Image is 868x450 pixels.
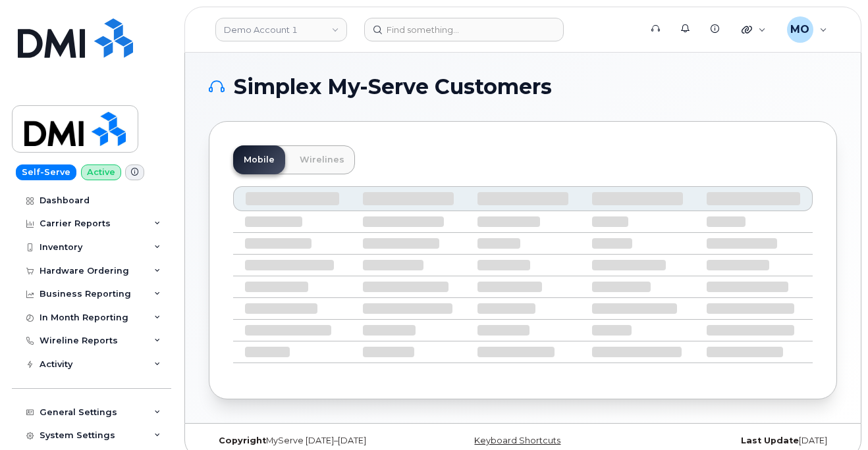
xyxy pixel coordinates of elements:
[219,436,266,445] strong: Copyright
[233,145,285,174] a: Mobile
[741,436,799,445] strong: Last Update
[209,436,418,446] div: MyServe [DATE]–[DATE]
[289,145,355,174] a: Wirelines
[474,436,560,445] a: Keyboard Shortcuts
[234,77,552,97] span: Simplex My-Serve Customers
[628,436,837,446] div: [DATE]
